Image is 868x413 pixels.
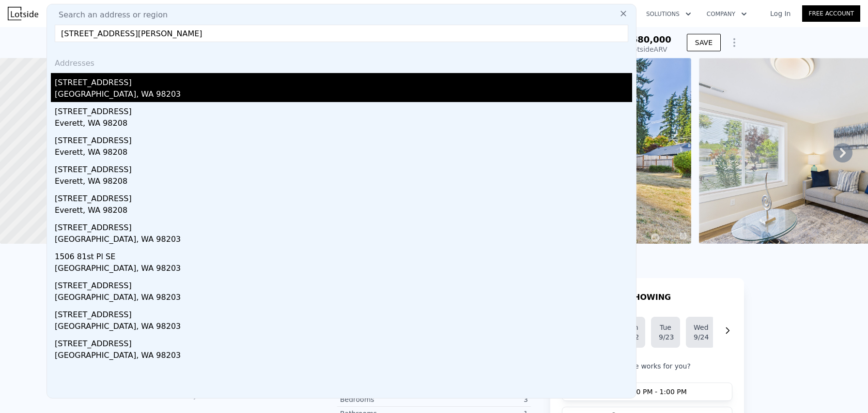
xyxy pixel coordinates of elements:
[686,317,715,348] button: Wed9/24
[624,323,637,332] div: Mon
[659,323,672,332] div: Tue
[55,321,632,334] div: [GEOGRAPHIC_DATA], WA 98203
[694,323,707,332] div: Wed
[694,332,707,342] div: 9/24
[55,234,632,247] div: [GEOGRAPHIC_DATA], WA 98203
[55,205,632,218] div: Everett, WA 98208
[51,50,632,73] div: Addresses
[625,34,671,44] span: $680,000
[55,218,632,234] div: [STREET_ADDRESS]
[638,5,699,23] button: Solutions
[55,292,632,305] div: [GEOGRAPHIC_DATA], WA 98203
[434,395,528,404] div: 3
[725,33,744,52] button: Show Options
[55,147,632,160] div: Everett, WA 98208
[621,387,687,397] span: 12:30 PM - 1:00 PM
[8,7,38,20] img: Lotside
[55,350,632,363] div: [GEOGRAPHIC_DATA], WA 98203
[802,5,860,22] a: Free Account
[625,44,671,54] div: Lotside ARV
[624,332,637,342] div: 9/22
[55,189,632,205] div: [STREET_ADDRESS]
[55,102,632,118] div: [STREET_ADDRESS]
[55,305,632,321] div: [STREET_ADDRESS]
[55,25,628,42] input: Enter an address, city, region, neighborhood or zip code
[55,160,632,176] div: [STREET_ADDRESS]
[55,334,632,350] div: [STREET_ADDRESS]
[55,131,632,147] div: [STREET_ADDRESS]
[51,9,168,21] span: Search an address or region
[340,395,434,404] div: Bedrooms
[651,317,680,348] button: Tue9/23
[55,73,632,88] div: [STREET_ADDRESS]
[55,176,632,189] div: Everett, WA 98208
[55,276,632,292] div: [STREET_ADDRESS]
[55,88,632,102] div: [GEOGRAPHIC_DATA], WA 98203
[659,332,672,342] div: 9/23
[55,263,632,276] div: [GEOGRAPHIC_DATA], WA 98203
[55,118,632,131] div: Everett, WA 98208
[759,9,802,18] a: Log In
[55,247,632,263] div: 1506 81st Pl SE
[699,5,755,23] button: Company
[562,361,732,371] p: What time works for you?
[562,383,732,401] button: 12:30 PM - 1:00 PM
[687,34,721,51] button: SAVE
